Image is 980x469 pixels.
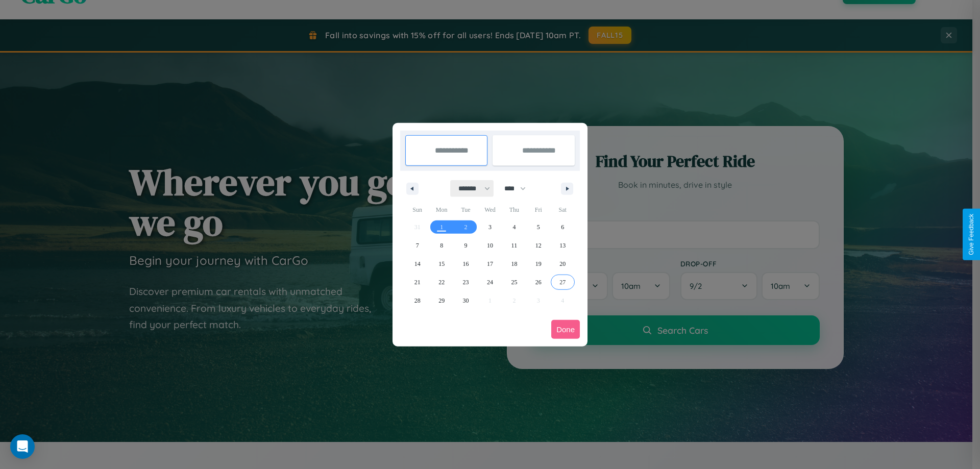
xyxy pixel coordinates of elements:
span: 13 [559,236,566,255]
button: 29 [429,291,453,310]
span: Thu [502,202,526,218]
span: 23 [463,273,469,291]
button: 30 [454,291,478,310]
span: 18 [511,255,517,273]
span: 14 [414,255,421,273]
span: 7 [416,236,419,255]
button: 28 [405,291,429,310]
button: 2 [454,218,478,236]
button: 14 [405,255,429,273]
span: 17 [487,255,493,273]
span: 27 [559,273,566,291]
button: 27 [551,273,575,291]
button: 13 [551,236,575,255]
button: 25 [502,273,526,291]
button: 3 [478,218,502,236]
span: 6 [561,218,564,236]
span: Mon [429,202,453,218]
button: 22 [429,273,453,291]
button: 1 [429,218,453,236]
span: 29 [438,291,445,310]
button: 16 [454,255,478,273]
button: Done [551,320,580,339]
button: 15 [429,255,453,273]
span: 26 [535,273,542,291]
span: Wed [478,202,502,218]
button: 4 [502,218,526,236]
span: Sat [551,202,575,218]
span: 24 [487,273,493,291]
button: 24 [478,273,502,291]
button: 26 [526,273,550,291]
span: 25 [511,273,517,291]
span: 5 [537,218,540,236]
span: 16 [463,255,469,273]
button: 23 [454,273,478,291]
button: 19 [526,255,550,273]
button: 6 [551,218,575,236]
button: 11 [502,236,526,255]
button: 12 [526,236,550,255]
span: 19 [535,255,542,273]
span: Sun [405,202,429,218]
span: 8 [440,236,443,255]
span: 15 [438,255,445,273]
span: 11 [511,236,518,255]
button: 17 [478,255,502,273]
span: 2 [464,218,468,236]
span: 4 [512,218,516,236]
button: 5 [526,218,550,236]
button: 8 [429,236,453,255]
span: Tue [454,202,478,218]
button: 9 [454,236,478,255]
span: 28 [414,291,421,310]
button: 18 [502,255,526,273]
span: 21 [414,273,421,291]
button: 7 [405,236,429,255]
button: 10 [478,236,502,255]
span: 3 [488,218,492,236]
button: 20 [551,255,575,273]
span: 30 [463,291,469,310]
span: 1 [440,218,443,236]
span: 10 [487,236,493,255]
span: 22 [438,273,445,291]
button: 21 [405,273,429,291]
span: 20 [559,255,566,273]
div: Open Intercom Messenger [10,434,35,459]
span: Fri [526,202,550,218]
span: 12 [535,236,542,255]
span: 9 [464,236,468,255]
div: Give Feedback [968,214,975,255]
